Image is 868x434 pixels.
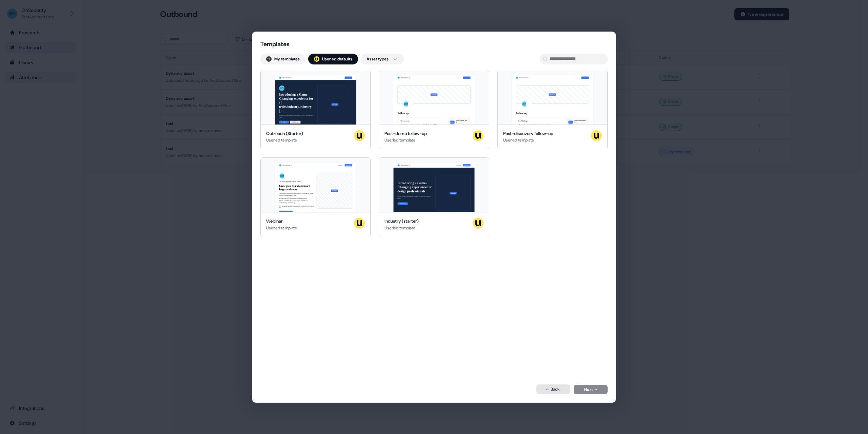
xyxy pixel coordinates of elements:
img: userled logo [591,130,602,141]
button: Nice to meet you 👋Learn moreBook a demoYour imageFollow upCall summary Understand what current co... [379,70,489,149]
img: userled logo [354,130,365,141]
button: Nice to meet you 👋Learn moreBook a demoIntroducing a Game-Changing experience for {{ traits.indus... [260,70,371,149]
img: userled logo [473,218,484,229]
button: Asset types [361,53,404,64]
button: Nice to meet you 👋Learn moreBook a demoYour imageFollow upKey Challenges Breaking down content fo... [497,70,608,149]
div: Outreach (Starter) [266,130,303,137]
img: TestAccount [266,56,272,61]
button: Back [536,384,570,394]
div: Templates [260,40,328,48]
div: Userled template [503,137,553,144]
img: userled logo [473,130,484,141]
div: Post-discovery follow-up [503,130,553,137]
button: Nice to meet you 👋Learn moreBook a demoLIVE WEBINAR | [DATE] 1PM EST | 10AM PSTGrow your brand an... [260,157,371,237]
div: Industry (starter) [384,218,419,225]
div: Post-demo follow-up [384,130,427,137]
div: Userled template [384,137,427,144]
div: Userled template [384,224,419,231]
button: userled logo;Userled defaults [308,53,358,64]
div: ; [314,56,319,61]
img: userled logo [314,56,319,61]
button: My templates [260,53,305,64]
img: userled logo [354,218,365,229]
div: Webinar [266,218,297,225]
button: Nice to meet you 👋Learn moreBook a demoIntroducing a Game-Changing experience for design professi... [379,157,489,237]
div: Userled template [266,137,303,144]
div: Userled template [266,224,297,231]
